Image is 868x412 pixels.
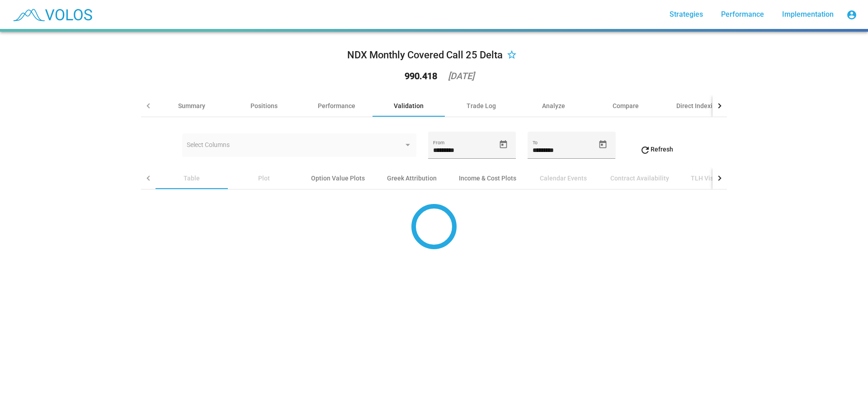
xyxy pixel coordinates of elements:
[448,71,474,81] div: [DATE]
[495,137,511,152] button: Open calendar
[670,10,703,19] span: Strategies
[318,101,355,110] div: Performance
[178,101,205,110] div: Summary
[540,174,587,183] div: Calendar Events
[610,174,669,183] div: Contract Availability
[184,174,200,183] div: Table
[347,48,503,62] div: NDX Monthly Covered Call 25 Delta
[387,174,437,183] div: Greek Attribution
[459,174,516,183] div: Income & Cost Plots
[7,3,97,26] img: blue_transparent.png
[506,50,517,61] mat-icon: star_border
[632,141,680,157] button: Refresh
[640,145,651,156] mat-icon: refresh
[405,71,437,81] div: 990.418
[311,174,365,183] div: Option Value Plots
[613,101,639,110] div: Compare
[691,174,745,183] div: TLH Visualizations
[258,174,270,183] div: Plot
[662,6,710,23] a: Strategies
[595,137,611,152] button: Open calendar
[846,9,857,20] mat-icon: account_circle
[676,101,720,110] div: Direct Indexing
[714,6,771,23] a: Performance
[394,101,424,110] div: Validation
[775,6,841,23] a: Implementation
[640,146,673,153] span: Refresh
[250,101,278,110] div: Positions
[467,101,496,110] div: Trade Log
[542,101,565,110] div: Analyze
[721,10,764,19] span: Performance
[782,10,834,19] span: Implementation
